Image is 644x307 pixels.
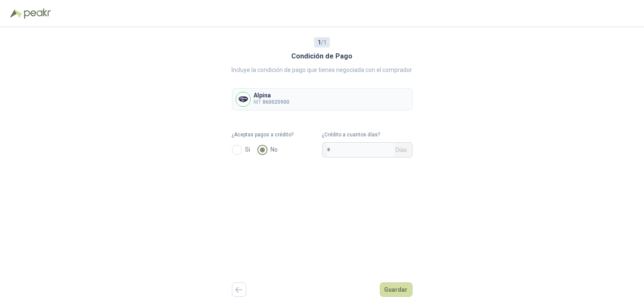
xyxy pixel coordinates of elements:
img: Company Logo [236,92,250,106]
img: Peakr [24,8,51,19]
label: ¿Crédito a cuantos días? [322,131,413,139]
label: ¿Aceptas pagos a crédito? [232,131,322,139]
img: Logo [10,9,22,18]
b: 1 [318,39,321,46]
span: Días [396,143,407,157]
span: No [268,145,282,154]
p: Incluye la condición de pago que tienes negociada con el comprador [232,65,413,75]
p: Alpina [254,92,290,98]
span: / 1 [318,38,326,47]
b: 860025900 [263,99,290,105]
span: Si [242,145,254,154]
button: Guardar [380,282,413,297]
h3: Condición de Pago [292,51,353,62]
p: NIT [254,98,290,106]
